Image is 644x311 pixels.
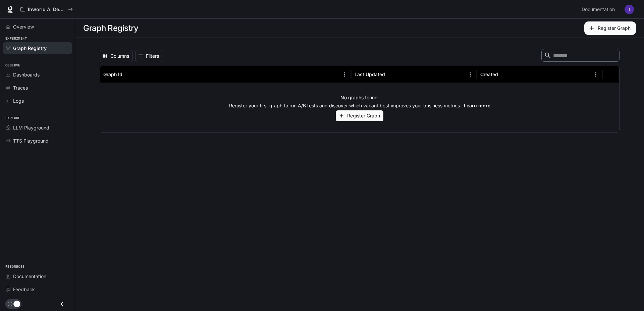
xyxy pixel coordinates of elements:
[3,122,72,134] a: LLM Playground
[480,71,498,77] div: Created
[582,5,615,14] span: Documentation
[13,286,35,293] span: Feedback
[3,82,72,94] a: Traces
[3,135,72,147] a: TTS Playground
[3,283,72,295] a: Feedback
[13,124,49,131] span: LLM Playground
[135,50,162,62] button: Show filters
[465,69,475,80] button: Menu
[625,5,634,14] img: User avatar
[499,69,509,80] button: Sort
[13,45,47,52] span: Graph Registry
[3,42,72,54] a: Graph Registry
[3,270,72,282] a: Documentation
[54,297,69,311] button: Close drawer
[3,95,72,107] a: Logs
[464,103,490,108] a: Learn more
[13,137,49,144] span: TTS Playground
[584,21,636,35] button: Register Graph
[17,3,76,16] button: All workspaces
[229,102,490,109] p: Register your first graph to run A/B tests and discover which variant best improves your business...
[386,69,396,80] button: Sort
[83,21,138,35] h1: Graph Registry
[541,49,620,63] div: Search
[579,3,620,16] a: Documentation
[28,7,65,12] p: Inworld AI Demos
[340,94,379,101] p: No graphs found.
[591,69,601,80] button: Menu
[355,71,385,77] div: Last Updated
[13,71,40,78] span: Dashboards
[339,69,350,80] button: Menu
[336,110,383,121] button: Register Graph
[3,69,72,81] a: Dashboards
[103,71,122,77] div: Graph Id
[3,21,72,33] a: Overview
[13,97,24,104] span: Logs
[623,3,636,16] button: User avatar
[13,84,28,91] span: Traces
[13,273,46,280] span: Documentation
[13,23,34,30] span: Overview
[123,69,133,80] button: Sort
[100,50,132,62] button: Select columns
[13,300,20,307] span: Dark mode toggle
